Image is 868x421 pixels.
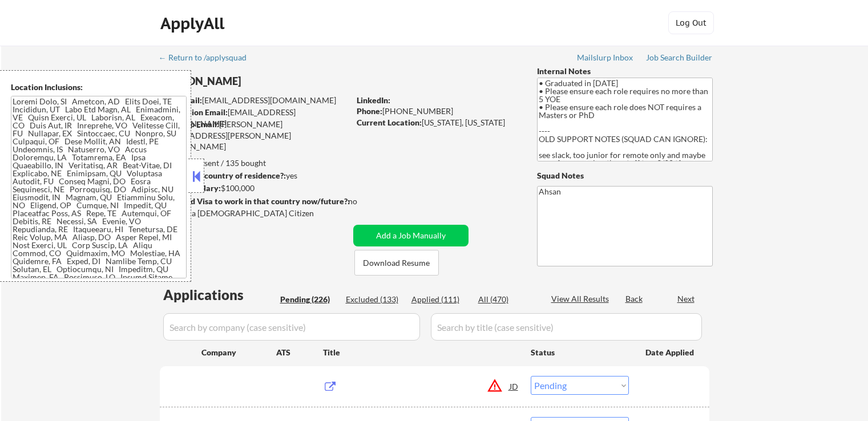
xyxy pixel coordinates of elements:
[159,183,349,194] div: $100,000
[160,74,394,88] div: [PERSON_NAME]
[531,342,629,362] div: Status
[431,313,702,341] input: Search by title (case sensitive)
[159,53,257,64] a: ← Return to /applysquad
[348,196,381,207] div: no
[160,107,349,129] div: [EMAIL_ADDRESS][DOMAIN_NAME]
[346,294,403,305] div: Excluded (133)
[537,66,713,77] div: Internal Notes
[160,95,349,106] div: [EMAIL_ADDRESS][DOMAIN_NAME]
[646,53,713,64] a: Job Search Builder
[160,119,349,152] div: [PERSON_NAME][EMAIL_ADDRESS][PERSON_NAME][DOMAIN_NAME]
[357,118,422,127] strong: Current Location:
[323,347,520,358] div: Title
[354,250,439,276] button: Download Resume
[163,313,420,341] input: Search by company (case sensitive)
[159,171,286,180] strong: Can work in country of residence?:
[159,54,257,62] div: ← Return to /applysquad
[357,117,518,128] div: [US_STATE], [US_STATE]
[201,347,276,358] div: Company
[11,82,187,93] div: Location Inclusions:
[276,347,323,358] div: ATS
[645,347,696,358] div: Date Applied
[537,170,713,181] div: Squad Notes
[625,293,644,305] div: Back
[411,294,469,305] div: Applied (111)
[160,196,350,206] strong: Will need Visa to work in that country now/future?:
[353,225,469,246] button: Add a Job Manually
[159,170,346,181] div: yes
[508,376,520,396] div: JD
[677,293,696,305] div: Next
[478,294,535,305] div: All (470)
[357,106,382,116] strong: Phone:
[160,14,228,33] div: ApplyAll
[357,106,518,117] div: [PHONE_NUMBER]
[668,11,714,34] button: Log Out
[577,54,634,62] div: Mailslurp Inbox
[646,54,713,62] div: Job Search Builder
[487,378,503,394] button: warning_amber
[159,157,349,169] div: 111 sent / 135 bought
[280,294,337,305] div: Pending (226)
[357,95,390,105] strong: LinkedIn:
[577,53,634,64] a: Mailslurp Inbox
[163,288,276,302] div: Applications
[551,293,612,305] div: View All Results
[160,208,353,219] div: Yes, I am a [DEMOGRAPHIC_DATA] Citizen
